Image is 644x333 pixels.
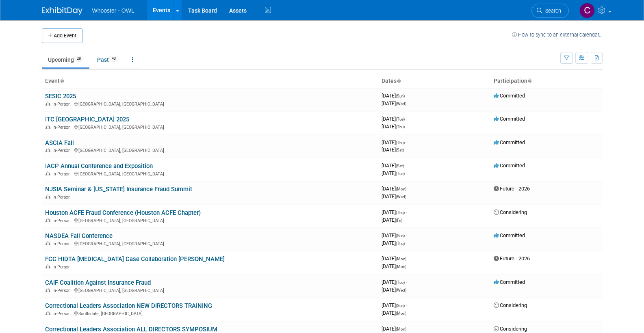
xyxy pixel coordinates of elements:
[382,162,406,169] span: [DATE]
[45,170,375,177] div: [GEOGRAPHIC_DATA], [GEOGRAPHIC_DATA]
[45,302,212,309] a: Correctional Leaders Association NEW DIRECTORS TRAINING
[396,327,406,331] span: (Mon)
[42,7,82,15] img: ExhibitDay
[46,241,50,245] img: In-Person Event
[45,123,375,130] div: [GEOGRAPHIC_DATA], [GEOGRAPHIC_DATA]
[42,28,82,43] button: Add Event
[494,255,530,262] span: Future - 2026
[91,52,124,67] a: Past43
[45,162,153,170] a: IACP Annual Conference and Exposition
[52,148,73,153] span: In-Person
[382,310,406,316] span: [DATE]
[45,232,113,240] a: NASDEA Fall Conference
[494,326,527,332] span: Considering
[45,93,76,100] a: SESIC 2025
[494,116,525,122] span: Committed
[405,162,406,169] span: -
[382,209,407,215] span: [DATE]
[490,74,603,88] th: Participation
[408,326,409,332] span: -
[396,125,405,129] span: (Thu)
[382,232,407,238] span: [DATE]
[396,264,406,269] span: (Mon)
[396,218,402,223] span: (Fri)
[406,302,407,308] span: -
[382,123,405,130] span: [DATE]
[406,209,407,215] span: -
[396,195,406,199] span: (Wed)
[396,241,405,246] span: (Thu)
[42,74,378,88] th: Event
[45,209,201,216] a: Houston ACFE Fraud Conference (Houston ACFE Chapter)
[45,240,375,247] div: [GEOGRAPHIC_DATA], [GEOGRAPHIC_DATA]
[396,210,405,215] span: (Thu)
[382,263,406,269] span: [DATE]
[109,56,118,62] span: 43
[382,287,406,293] span: [DATE]
[46,102,50,106] img: In-Person Event
[494,302,527,308] span: Considering
[45,116,129,123] a: ITC [GEOGRAPHIC_DATA] 2025
[382,100,406,106] span: [DATE]
[396,280,405,285] span: (Tue)
[396,94,405,98] span: (Sun)
[408,255,409,262] span: -
[52,241,73,247] span: In-Person
[396,257,406,261] span: (Mon)
[494,162,525,169] span: Committed
[52,288,73,293] span: In-Person
[397,78,401,84] a: Sort by Start Date
[406,279,407,285] span: -
[382,302,407,308] span: [DATE]
[382,326,409,332] span: [DATE]
[52,125,73,130] span: In-Person
[382,116,407,122] span: [DATE]
[494,279,525,285] span: Committed
[396,164,404,168] span: (Sat)
[46,125,50,129] img: In-Person Event
[382,170,405,176] span: [DATE]
[52,195,73,200] span: In-Person
[45,100,375,107] div: [GEOGRAPHIC_DATA], [GEOGRAPHIC_DATA]
[45,279,151,286] a: CAIF Coalition Against Insurance Fraud
[396,288,406,292] span: (Wed)
[512,32,603,38] a: How to sync to an external calendar...
[52,218,73,223] span: In-Person
[408,186,409,192] span: -
[382,93,407,99] span: [DATE]
[382,186,409,192] span: [DATE]
[52,311,73,316] span: In-Person
[396,102,406,106] span: (Wed)
[74,56,83,62] span: 28
[396,234,405,238] span: (Sun)
[45,255,225,263] a: FCC HIDTA [MEDICAL_DATA] Case Collaboration [PERSON_NAME]
[406,93,407,99] span: -
[42,52,89,67] a: Upcoming28
[52,102,73,107] span: In-Person
[494,209,527,215] span: Considering
[46,311,50,315] img: In-Person Event
[45,310,375,316] div: Scottsdale, [GEOGRAPHIC_DATA]
[542,8,561,14] span: Search
[494,93,525,99] span: Committed
[406,139,407,145] span: -
[396,117,405,121] span: (Tue)
[396,148,404,152] span: (Sat)
[531,4,569,18] a: Search
[46,288,50,292] img: In-Person Event
[406,232,407,238] span: -
[579,3,595,18] img: Clare Louise Southcombe
[45,326,217,333] a: Correctional Leaders Association ALL DIRECTORS SYMPOSIUM
[382,147,404,153] span: [DATE]
[382,193,406,199] span: [DATE]
[46,171,50,175] img: In-Person Event
[46,195,50,199] img: In-Person Event
[45,217,375,223] div: [GEOGRAPHIC_DATA], [GEOGRAPHIC_DATA]
[396,141,405,145] span: (Thu)
[527,78,531,84] a: Sort by Participation Type
[46,264,50,268] img: In-Person Event
[45,147,375,153] div: [GEOGRAPHIC_DATA], [GEOGRAPHIC_DATA]
[396,171,405,176] span: (Tue)
[45,287,375,293] div: [GEOGRAPHIC_DATA], [GEOGRAPHIC_DATA]
[396,187,406,191] span: (Mon)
